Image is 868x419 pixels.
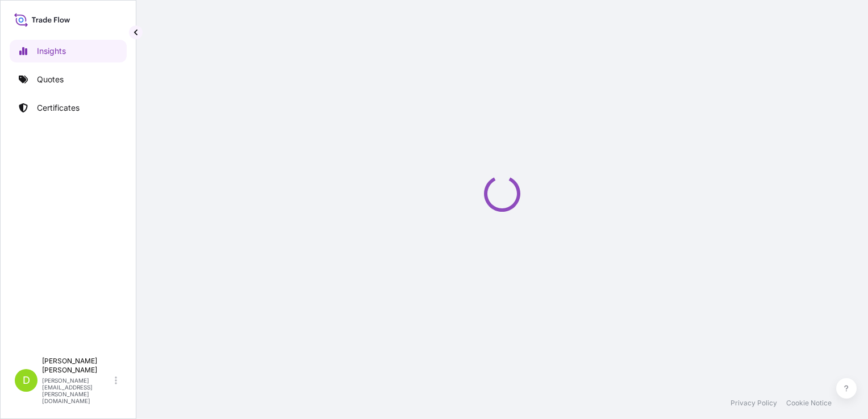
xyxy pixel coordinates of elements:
[10,68,127,91] a: Quotes
[23,375,30,386] span: D
[786,399,832,408] a: Cookie Notice
[10,97,127,119] a: Certificates
[42,357,112,375] p: [PERSON_NAME] [PERSON_NAME]
[42,377,112,404] p: [PERSON_NAME][EMAIL_ADDRESS][PERSON_NAME][DOMAIN_NAME]
[37,45,66,57] p: Insights
[731,399,777,408] a: Privacy Policy
[10,40,127,62] a: Insights
[37,74,64,85] p: Quotes
[37,102,80,114] p: Certificates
